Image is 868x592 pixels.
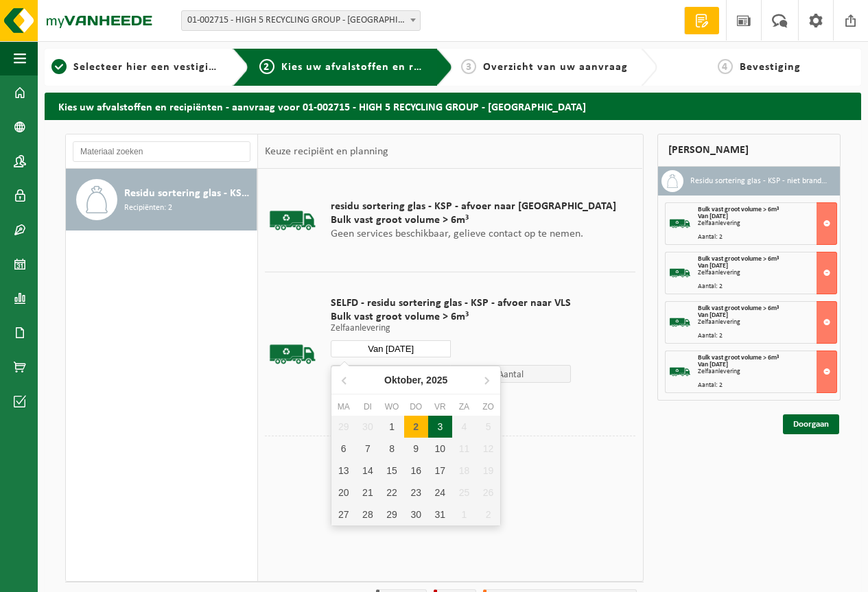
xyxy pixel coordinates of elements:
[124,185,253,202] span: Residu sortering glas - KSP - niet brandbaar
[698,361,728,368] strong: Van [DATE]
[181,10,421,31] span: 01-002715 - HIGH 5 RECYCLING GROUP - ANTWERPEN
[404,438,428,460] div: 9
[355,400,379,414] div: di
[698,255,779,263] span: Bulk vast groot volume > 6m³
[331,482,355,504] div: 20
[379,416,403,438] div: 1
[73,141,250,162] input: Materiaal zoeken
[124,202,172,215] span: Recipiënten: 2
[461,59,476,74] span: 3
[331,213,616,227] span: Bulk vast groot volume > 6m³
[698,220,837,227] div: Zelfaanlevering
[379,400,403,414] div: wo
[66,169,257,230] button: Residu sortering glas - KSP - niet brandbaar Recipiënten: 2
[355,416,379,438] div: 30
[51,59,67,74] span: 1
[404,460,428,482] div: 16
[51,59,222,75] a: 1Selecteer hier een vestiging
[698,283,837,290] div: Aantal: 2
[355,460,379,482] div: 14
[355,438,379,460] div: 7
[483,62,628,73] span: Overzicht van uw aanvraag
[783,414,839,434] a: Doorgaan
[476,400,500,414] div: zo
[404,416,428,438] div: 2
[331,400,355,414] div: ma
[73,62,222,73] span: Selecteer hier een vestiging
[379,438,403,460] div: 8
[698,368,837,375] div: Zelfaanlevering
[379,369,453,391] div: Oktober,
[698,354,779,362] span: Bulk vast groot volume > 6m³
[259,59,274,74] span: 2
[451,365,571,383] span: Aantal
[331,200,616,213] span: residu sortering glas - KSP - afvoer naar [GEOGRAPHIC_DATA]
[698,319,837,326] div: Zelfaanlevering
[404,400,428,414] div: do
[740,62,801,73] span: Bevestiging
[331,460,355,482] div: 13
[331,416,355,438] div: 29
[428,504,452,525] div: 31
[690,170,830,192] h3: Residu sortering glas - KSP - niet brandbaar
[404,504,428,525] div: 30
[698,270,837,276] div: Zelfaanlevering
[379,482,403,504] div: 22
[698,234,837,241] div: Aantal: 2
[718,59,733,74] span: 4
[258,134,395,169] div: Keuze recipiënt en planning
[698,382,837,389] div: Aantal: 2
[331,296,571,310] span: SELFD - residu sortering glas - KSP - afvoer naar VLS
[698,206,779,213] span: Bulk vast groot volume > 6m³
[331,504,355,525] div: 27
[331,324,571,333] p: Zelfaanlevering
[281,62,470,73] span: Kies uw afvalstoffen en recipiënten
[426,375,447,385] i: 2025
[657,134,841,167] div: [PERSON_NAME]
[331,310,571,324] span: Bulk vast groot volume > 6m³
[698,311,728,319] strong: Van [DATE]
[428,460,452,482] div: 17
[379,504,403,525] div: 29
[331,438,355,460] div: 6
[428,400,452,414] div: vr
[428,438,452,460] div: 10
[182,11,420,30] span: 01-002715 - HIGH 5 RECYCLING GROUP - ANTWERPEN
[45,93,861,119] h2: Kies uw afvalstoffen en recipiënten - aanvraag voor 01-002715 - HIGH 5 RECYCLING GROUP - [GEOGRAP...
[698,333,837,340] div: Aantal: 2
[355,504,379,525] div: 28
[428,416,452,438] div: 3
[331,340,451,357] input: Selecteer datum
[428,482,452,504] div: 24
[698,262,728,270] strong: Van [DATE]
[698,213,728,220] strong: Van [DATE]
[452,400,476,414] div: za
[379,460,403,482] div: 15
[698,305,779,312] span: Bulk vast groot volume > 6m³
[355,482,379,504] div: 21
[324,186,623,254] div: Geen services beschikbaar, gelieve contact op te nemen.
[404,482,428,504] div: 23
